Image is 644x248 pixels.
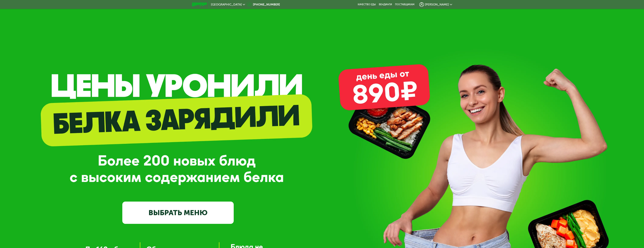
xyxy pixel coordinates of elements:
span: [PERSON_NAME] [425,3,449,6]
span: [GEOGRAPHIC_DATA] [211,3,242,6]
a: Вендинги [379,3,392,6]
a: ВЫБРАТЬ МЕНЮ [122,202,234,224]
div: поставщикам [395,3,414,6]
a: [PHONE_NUMBER] [247,2,280,7]
a: Качество еды [358,3,376,6]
